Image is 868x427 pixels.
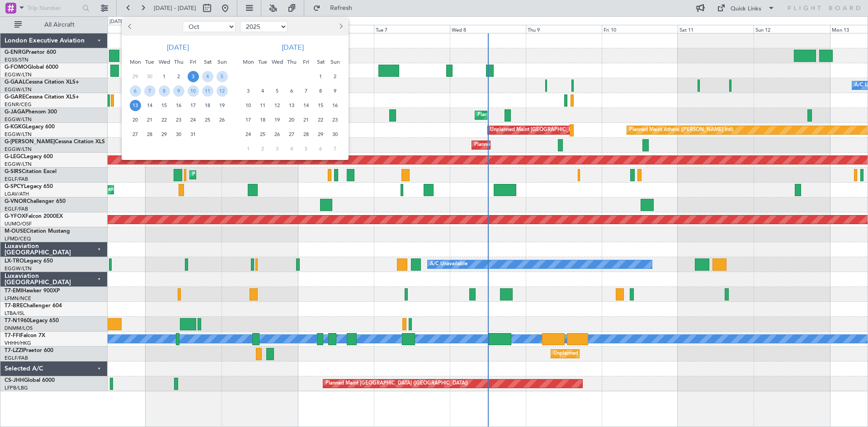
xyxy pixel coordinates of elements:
[270,84,284,98] div: 5-11-2025
[241,141,255,156] div: 1-12-2025
[313,127,328,141] div: 29-11-2025
[257,114,269,126] span: 18
[299,141,313,156] div: 5-12-2025
[284,113,299,127] div: 20-11-2025
[243,143,254,155] span: 1
[286,114,297,126] span: 20
[299,113,313,127] div: 21-11-2025
[217,71,228,82] span: 5
[257,129,269,140] span: 25
[144,129,156,140] span: 28
[328,113,342,127] div: 23-11-2025
[243,129,254,140] span: 24
[328,84,342,98] div: 9-11-2025
[215,113,229,127] div: 26-10-2025
[284,141,299,156] div: 4-12-2025
[159,100,170,111] span: 15
[241,55,255,69] div: Mon
[202,85,213,97] span: 11
[299,98,313,113] div: 14-11-2025
[183,21,236,32] select: Select month
[301,129,312,140] span: 28
[202,100,213,111] span: 18
[173,85,184,97] span: 9
[270,55,284,69] div: Wed
[330,143,341,155] span: 7
[142,127,157,141] div: 28-10-2025
[188,129,199,140] span: 31
[186,84,200,98] div: 10-10-2025
[144,71,156,82] span: 30
[301,100,312,111] span: 14
[272,100,283,111] span: 12
[200,98,215,113] div: 18-10-2025
[130,71,141,82] span: 29
[128,127,142,141] div: 27-10-2025
[200,84,215,98] div: 11-10-2025
[171,98,186,113] div: 16-10-2025
[315,129,326,140] span: 29
[257,143,269,155] span: 2
[335,19,345,34] button: Next month
[270,127,284,141] div: 26-11-2025
[157,98,171,113] div: 15-10-2025
[286,129,297,140] span: 27
[128,55,142,69] div: Mon
[186,55,200,69] div: Fri
[186,113,200,127] div: 24-10-2025
[284,98,299,113] div: 13-11-2025
[142,98,157,113] div: 14-10-2025
[200,113,215,127] div: 25-10-2025
[257,85,269,97] span: 4
[313,84,328,98] div: 8-11-2025
[313,141,328,156] div: 6-12-2025
[328,98,342,113] div: 16-11-2025
[241,84,255,98] div: 3-11-2025
[171,113,186,127] div: 23-10-2025
[128,84,142,98] div: 6-10-2025
[171,84,186,98] div: 9-10-2025
[215,98,229,113] div: 19-10-2025
[130,129,141,140] span: 27
[173,114,184,126] span: 23
[328,127,342,141] div: 30-11-2025
[328,55,342,69] div: Sun
[215,84,229,98] div: 12-10-2025
[315,114,326,126] span: 22
[217,114,228,126] span: 26
[186,127,200,141] div: 31-10-2025
[186,98,200,113] div: 17-10-2025
[330,114,341,126] span: 23
[255,98,270,113] div: 11-11-2025
[328,141,342,156] div: 7-12-2025
[202,114,213,126] span: 25
[188,71,199,82] span: 3
[301,85,312,97] span: 7
[159,114,170,126] span: 22
[241,113,255,127] div: 17-11-2025
[240,21,288,32] select: Select year
[157,127,171,141] div: 29-10-2025
[255,84,270,98] div: 4-11-2025
[241,127,255,141] div: 24-11-2025
[171,69,186,84] div: 2-10-2025
[272,114,283,126] span: 19
[286,85,297,97] span: 6
[128,113,142,127] div: 20-10-2025
[286,143,297,155] span: 4
[286,100,297,111] span: 13
[130,114,141,126] span: 20
[215,55,229,69] div: Sun
[157,113,171,127] div: 22-10-2025
[243,100,254,111] span: 10
[130,100,141,111] span: 13
[157,84,171,98] div: 8-10-2025
[315,100,326,111] span: 15
[157,55,171,69] div: Wed
[200,55,215,69] div: Sat
[330,71,341,82] span: 2
[144,85,156,97] span: 7
[173,100,184,111] span: 16
[125,19,135,34] button: Previous month
[157,69,171,84] div: 1-10-2025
